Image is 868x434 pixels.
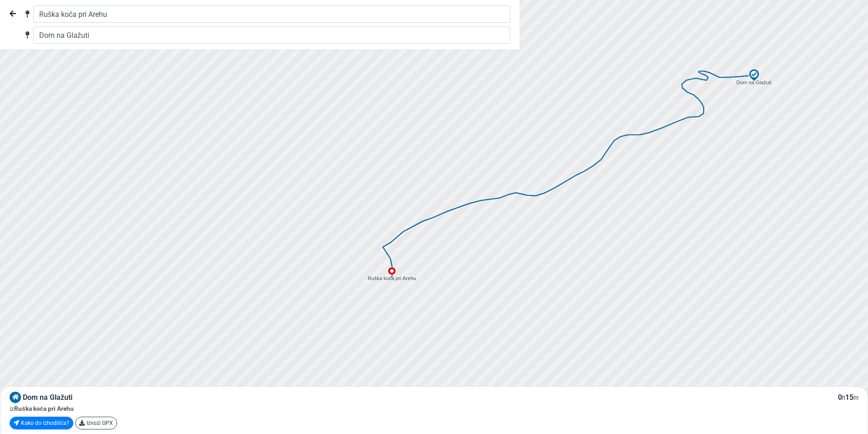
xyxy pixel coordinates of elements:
[4,5,22,23] button: Nazaj
[23,393,72,402] span: Dom na Glažuti
[838,393,858,402] span: 0 15
[33,26,510,44] input: Cilj
[842,394,845,401] small: h
[10,404,858,413] div: iz
[10,417,73,429] a: Kako do izhodišča?
[75,417,117,429] a: Izvozi GPX
[14,405,74,412] span: Ruška koča pri Arehu
[33,5,510,23] input: Izhodišče
[853,394,858,401] small: m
